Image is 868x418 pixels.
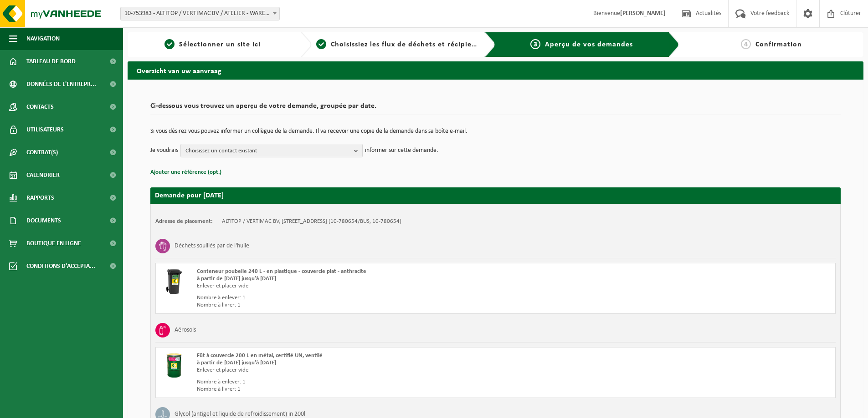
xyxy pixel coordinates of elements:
span: Boutique en ligne [26,232,81,255]
div: Nombre à enlever: 1 [197,378,532,386]
button: Choisissez un contact existant [180,144,363,157]
p: Je voudrais [150,144,178,157]
span: Choisissez un contact existant [185,144,350,158]
a: 2Choisissiez les flux de déchets et récipients [316,39,478,50]
td: ALTITOP / VERTIMAC BV, [STREET_ADDRESS] (10-780654/BUS, 10-780654) [222,218,401,225]
strong: [PERSON_NAME] [620,10,666,17]
iframe: chat widget [5,398,152,418]
button: Ajouter une référence (opt.) [150,166,221,178]
h2: Ci-dessous vous trouvez un aperçu de votre demande, groupée par date. [150,102,841,115]
span: Contacts [26,96,54,118]
span: 10-753983 - ALTITOP / VERTIMAC BV / ATELIER - WAREGEM [121,7,279,20]
div: Enlever et placer vide [197,282,532,290]
span: Conteneur poubelle 240 L - en plastique - couvercle plat - anthracite [197,268,366,274]
span: Rapports [26,186,54,209]
span: 10-753983 - ALTITOP / VERTIMAC BV / ATELIER - WAREGEM [120,7,280,20]
span: Contrat(s) [26,141,58,164]
span: 2 [316,39,326,49]
div: Nombre à livrer: 1 [197,302,532,309]
span: Tableau de bord [26,50,76,73]
div: Nombre à enlever: 1 [197,294,532,302]
div: Enlever et placer vide [197,367,532,374]
span: Fût à couvercle 200 L en métal, certifié UN, ventilé [197,353,323,358]
span: Choisissiez les flux de déchets et récipients [331,41,483,48]
p: informer sur cette demande. [365,144,438,157]
strong: Demande pour [DATE] [155,192,224,199]
div: Nombre à livrer: 1 [197,386,532,393]
span: 4 [741,39,751,49]
span: Aperçu de vos demandes [545,41,633,48]
span: Confirmation [755,41,802,48]
strong: Adresse de placement: [155,218,213,224]
span: 1 [164,39,175,49]
span: Sélectionner un site ici [179,41,261,48]
p: Si vous désirez vous pouvez informer un collègue de la demande. Il va recevoir une copie de la de... [150,128,841,135]
span: Utilisateurs [26,118,64,141]
img: WB-0240-HPE-BK-01.png [160,268,188,295]
h2: Overzicht van uw aanvraag [128,61,863,79]
img: PB-OT-0200-MET-00-03.png [160,352,188,379]
span: Calendrier [26,164,60,186]
strong: à partir de [DATE] jusqu'à [DATE] [197,360,276,366]
strong: à partir de [DATE] jusqu'à [DATE] [197,276,276,282]
span: Documents [26,209,61,232]
span: Données de l'entrepr... [26,73,96,96]
a: 1Sélectionner un site ici [132,39,293,50]
span: 3 [530,39,540,49]
span: Conditions d'accepta... [26,255,95,277]
span: Navigation [26,27,60,50]
h3: Aérosols [175,323,196,337]
h3: Déchets souillés par de l'huile [175,239,249,253]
